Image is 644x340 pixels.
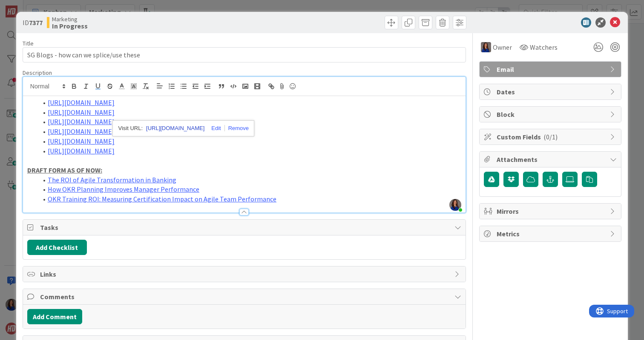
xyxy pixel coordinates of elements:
a: [URL][DOMAIN_NAME] [48,98,115,107]
label: Title [23,40,34,47]
span: Description [23,69,52,76]
b: In Progress [52,23,88,29]
a: [URL][DOMAIN_NAME] [48,117,115,126]
button: Add Checklist [27,240,87,255]
b: 7377 [29,18,43,27]
span: ( 0/1 ) [543,133,558,141]
img: SL [481,42,491,52]
input: type card name here... [23,47,466,62]
span: Watchers [530,42,558,52]
span: Links [40,269,450,279]
span: Comments [40,292,450,302]
a: [URL][DOMAIN_NAME] [48,108,115,116]
a: [URL][DOMAIN_NAME] [146,123,204,134]
span: Block [497,109,606,119]
a: [URL][DOMAIN_NAME] [48,147,115,155]
a: [URL][DOMAIN_NAME] [48,137,115,145]
a: [URL][DOMAIN_NAME] [48,127,115,136]
button: Add Comment [27,309,82,324]
span: Mirrors [497,206,606,216]
u: DRAFT FORM AS OF NOW: [27,166,102,174]
span: Tasks [40,222,450,232]
span: Custom Fields [497,132,606,142]
span: Attachments [497,154,606,164]
a: OKR Training ROI: Measuring Certification Impact on Agile Team Performance [48,195,276,203]
span: Marketing [52,16,88,23]
span: ID [23,17,43,28]
img: jZm2DcrfbFpXbNClxeH6BBYa40Taeo4r.png [449,199,461,211]
span: Dates [497,87,606,97]
span: Support [18,1,39,11]
span: Email [497,64,606,74]
span: Owner [493,42,512,52]
a: The ROI of Agile Transformation in Banking [48,176,176,184]
a: How OKR Planning Improves Manager Performance [48,185,199,193]
span: Metrics [497,229,606,239]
